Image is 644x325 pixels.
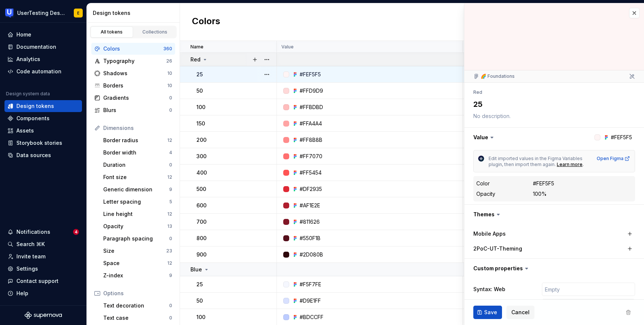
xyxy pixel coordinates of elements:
div: Font size [103,173,167,181]
div: 9 [169,187,172,192]
div: #FEF5F5 [533,180,554,187]
div: Opacity [103,223,167,230]
a: Documentation [4,41,82,53]
div: 9 [169,273,172,278]
div: Text decoration [103,302,169,309]
div: #AF1E2E [300,202,320,209]
a: Gradients0 [91,92,175,104]
div: 12 [167,174,172,180]
a: Storybook stories [4,137,82,149]
div: 12 [167,260,172,266]
td: None [463,276,545,293]
p: 25 [196,281,203,288]
p: 100 [196,313,205,321]
div: Open Figma [597,156,630,162]
div: Documentation [16,43,56,51]
div: Opacity [476,190,495,198]
td: None [463,165,545,181]
button: Notifications4 [4,226,82,238]
p: 25 [196,71,203,78]
div: 🌈 Foundations [473,73,515,79]
div: 5 [169,199,172,205]
div: Border width [103,149,169,156]
a: Text case0 [100,312,175,324]
h2: Colors [192,15,220,29]
p: 500 [196,185,206,193]
div: Help [16,290,28,297]
div: 13 [167,223,172,229]
div: Design system data [6,91,50,97]
div: #2D080B [300,251,323,258]
div: Options [103,290,172,297]
div: 0 [169,303,172,309]
p: 50 [196,87,203,95]
div: 10 [167,70,172,76]
td: None [463,246,545,263]
a: Design tokens [4,100,82,112]
a: Colors360 [91,43,175,55]
div: #F5F7FE [300,281,321,288]
div: 12 [167,137,172,143]
a: Space12 [100,257,175,269]
div: Text case [103,314,169,322]
div: 0 [169,95,172,101]
button: Cancel [506,306,534,319]
div: Z-index [103,272,169,279]
div: Components [16,115,50,122]
a: Assets [4,125,82,137]
div: Analytics [16,55,40,63]
div: 26 [166,58,172,64]
div: #DF2935 [300,185,322,193]
div: Border radius [103,137,167,144]
div: Shadows [103,70,167,77]
div: Blurs [103,106,169,114]
div: Colors [103,45,163,52]
div: Gradients [103,94,169,102]
div: #FFD9D9 [300,87,323,95]
textarea: 25 [472,98,634,111]
p: 900 [196,251,206,258]
a: Typography26 [91,55,175,67]
span: Cancel [511,309,530,316]
a: Paragraph spacing0 [100,233,175,245]
a: Shadows10 [91,67,175,79]
label: Syntax: Web [473,286,505,293]
div: Space [103,259,167,267]
a: Learn more [557,162,583,168]
div: Design tokens [93,9,177,17]
button: Contact support [4,275,82,287]
a: Blurs0 [91,104,175,116]
td: None [463,66,545,83]
p: 200 [196,136,206,144]
a: Home [4,29,82,41]
a: Size23 [100,245,175,257]
div: 12 [167,211,172,217]
div: All tokens [93,29,130,35]
a: Invite team [4,251,82,262]
button: Help [4,287,82,299]
p: 150 [196,120,205,127]
div: Home [16,31,31,38]
td: None [463,197,545,214]
td: None [463,148,545,165]
label: Mobile Apps [473,230,506,238]
div: UserTesting Design System [17,9,65,17]
div: Line height [103,210,167,218]
div: 4 [169,150,172,156]
a: Duration0 [100,159,175,171]
a: Supernova Logo [25,312,62,319]
div: Data sources [16,152,51,159]
div: Settings [16,265,38,273]
input: Empty [542,283,635,296]
div: #FF5454 [300,169,322,176]
div: Notifications [16,228,50,236]
td: None [463,115,545,132]
div: 0 [169,107,172,113]
a: Letter spacing5 [100,196,175,208]
p: Blue [190,266,202,273]
div: Design tokens [16,102,54,110]
div: Borders [103,82,167,89]
li: Red [473,89,482,95]
div: #FF8B8B [300,136,322,144]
